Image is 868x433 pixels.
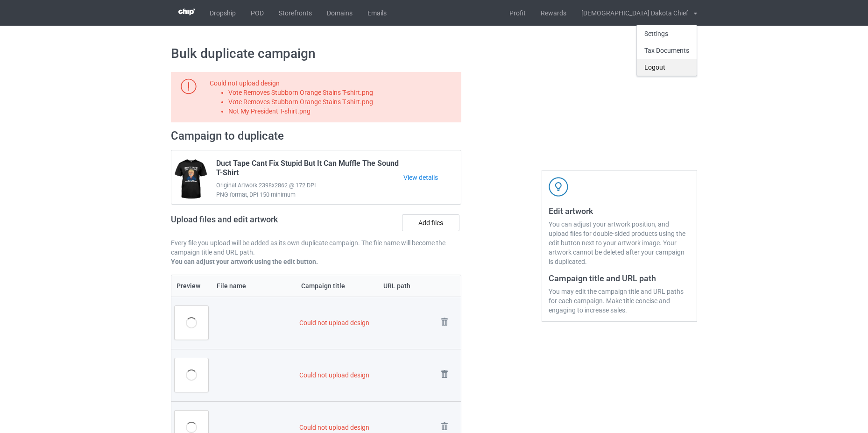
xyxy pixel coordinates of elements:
img: svg+xml;base64,PD94bWwgdmVyc2lvbj0iMS4wIiBlbmNvZGluZz0iVVRGLTgiPz4KPHN2ZyB3aWR0aD0iMjhweCIgaGVpZ2... [438,420,451,433]
th: Campaign title [296,275,378,297]
span: PNG format, DPI 150 minimum [216,190,403,199]
h3: Campaign title and URL path [549,273,690,284]
label: Add files [402,214,459,231]
td: Could not upload design [296,297,434,349]
li: Vote Removes Stubborn Orange Stains T-shirt.png [228,88,458,97]
h2: Campaign to duplicate [171,129,461,143]
span: Duct Tape Cant Fix Stupid But It Can Muffle The Sound T-Shirt [216,159,403,181]
div: [DEMOGRAPHIC_DATA] Dakota Chief [574,1,688,25]
h2: Upload files and edit artwork [171,214,345,232]
th: Preview [171,275,212,297]
b: You can adjust your artwork using the edit button. [171,258,318,265]
img: 3d383065fc803cdd16c62507c020ddf8.png [178,8,195,15]
h3: Edit artwork [549,206,690,216]
td: Could not upload design [296,349,434,401]
h1: Bulk duplicate campaign [171,45,697,62]
a: Settings [637,25,697,42]
img: svg+xml;base64,PD94bWwgdmVyc2lvbj0iMS4wIiBlbmNvZGluZz0iVVRGLTgiPz4KPHN2ZyB3aWR0aD0iNDJweCIgaGVpZ2... [549,177,568,197]
div: You can adjust your artwork position, and upload files for double-sided products using the edit b... [549,220,690,266]
th: URL path [378,275,435,297]
a: Tax Documents [637,42,697,59]
div: You may edit the campaign title and URL paths for each campaign. Make title concise and engaging ... [549,287,690,315]
th: File name [212,275,296,297]
li: Not My President T-shirt.png [228,106,458,116]
img: svg+xml;base64,PD94bWwgdmVyc2lvbj0iMS4wIiBlbmNvZGluZz0iVVRGLTgiPz4KPHN2ZyB3aWR0aD0iMTlweCIgaGVpZ2... [181,78,197,94]
li: Vote Removes Stubborn Orange Stains T-shirt.png [228,97,458,106]
span: Original Artwork 2398x2862 @ 172 DPI [216,181,403,190]
a: View details [403,173,461,182]
div: Could not upload design [210,78,458,116]
p: Every file you upload will be added as its own duplicate campaign. The file name will become the ... [171,238,461,257]
div: Logout [637,59,697,76]
img: svg+xml;base64,PD94bWwgdmVyc2lvbj0iMS4wIiBlbmNvZGluZz0iVVRGLTgiPz4KPHN2ZyB3aWR0aD0iMjhweCIgaGVpZ2... [438,315,451,328]
img: svg+xml;base64,PD94bWwgdmVyc2lvbj0iMS4wIiBlbmNvZGluZz0iVVRGLTgiPz4KPHN2ZyB3aWR0aD0iMjhweCIgaGVpZ2... [438,368,451,381]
